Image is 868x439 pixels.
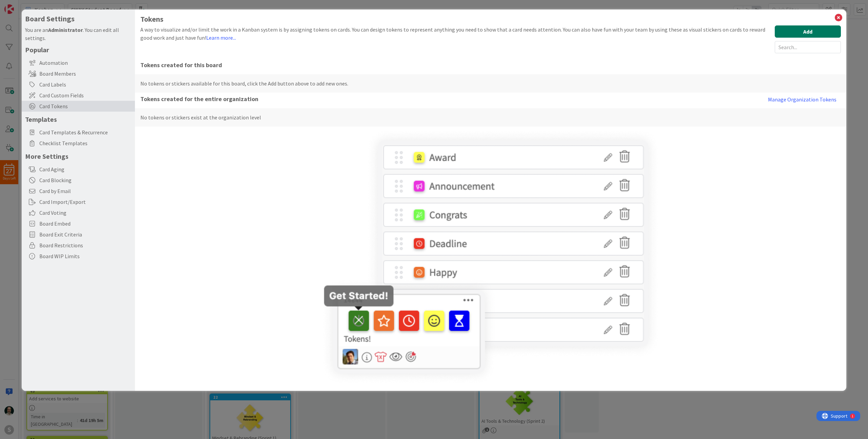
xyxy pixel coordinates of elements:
div: You are an . You can edit all settings. [25,26,132,42]
div: Automation [22,57,135,68]
h5: More Settings [25,152,132,160]
button: Add [775,25,841,38]
span: Card Voting [39,209,132,217]
div: Board WIP Limits [22,251,135,262]
div: Card Aging [22,164,135,175]
span: Support [14,1,31,9]
h5: Templates [25,115,132,123]
div: Board Members [22,68,135,79]
span: Tokens created for the entire organization [140,93,764,106]
h1: Tokens [140,15,841,23]
img: tokens.png [321,129,660,385]
h4: Board Settings [25,15,132,23]
span: Card by Email [39,187,132,195]
div: Card Blocking [22,175,135,186]
span: Tokens created for this board [140,59,841,72]
button: Manage Organization Tokens [764,93,841,106]
input: Search... [775,41,841,53]
div: No tokens or stickers exist at the organization level [135,108,846,127]
div: No tokens or stickers available for this board, click the Add button above to add new ones. [135,74,846,93]
div: Card Import/Export [22,196,135,207]
div: Card Labels [22,79,135,90]
span: Checklist Templates [39,139,132,147]
span: Card Templates & Recurrence [39,128,132,136]
span: Card Tokens [39,102,132,110]
h5: Popular [25,45,132,54]
div: A way to visualize and/or limit the work in a Kanban system is by assigning tokens on cards. You ... [140,25,771,53]
span: Card Custom Fields [39,91,132,99]
b: Administrator [48,26,83,33]
span: Board Restrictions [39,241,132,249]
span: Board Exit Criteria [39,230,132,238]
span: Board Embed [39,220,132,228]
div: 1 [35,3,37,8]
a: Learn more... [206,34,236,41]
